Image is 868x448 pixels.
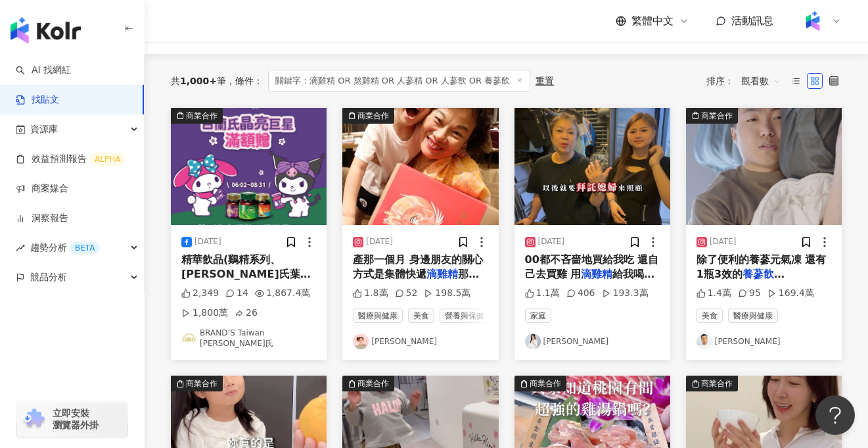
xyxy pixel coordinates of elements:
[186,377,217,390] div: 商業合作
[353,253,483,280] span: 產那一個月 身邊朋友的關心方式是集體快遞
[538,236,565,247] div: [DATE]
[53,407,99,431] span: 立即安裝 瀏覽器外掛
[566,287,595,300] div: 406
[16,243,25,253] span: rise
[30,262,67,292] span: 競品分析
[255,287,310,300] div: 1,867.4萬
[815,395,855,435] iframe: Help Scout Beacon - Open
[16,182,68,195] a: 商案媒合
[353,309,403,323] span: 醫療與健康
[738,287,761,300] div: 95
[181,253,311,295] span: 精華飲品(鷄精系列、[PERSON_NAME]氏葉黃素飲/凍、
[70,241,100,255] div: BETA
[440,309,490,323] span: 營養與保健
[701,377,733,390] div: 商業合作
[21,409,47,430] img: chrome extension
[366,236,393,247] div: [DATE]
[30,233,100,262] span: 趨勢分析
[11,17,81,43] img: logo
[525,309,551,323] span: 家庭
[697,334,831,349] a: KOL Avatar[PERSON_NAME]
[181,330,197,346] img: KOL Avatar
[181,287,219,300] div: 2,349
[30,114,58,144] span: 資源庫
[697,334,712,349] img: KOL Avatar
[235,307,258,320] div: 26
[180,76,217,86] span: 1,000+
[171,76,226,86] div: 共 筆
[268,70,530,92] span: 關鍵字：滴雞精 OR 熬雞精 OR 人蔘精 OR 人蔘飲 OR 養蔘飲
[16,93,59,107] a: 找貼文
[357,377,389,390] div: 商業合作
[181,307,228,320] div: 1,800萬
[602,287,649,300] div: 193.3萬
[525,287,560,300] div: 1.1萬
[226,76,263,86] span: 條件 ：
[536,76,554,86] div: 重置
[731,14,773,27] span: 活動訊息
[697,253,827,280] span: 除了便利的養蔘元氣凍 還有1瓶3效的
[16,64,71,77] a: searchAI 找網紅
[16,212,68,225] a: 洞察報告
[424,287,470,300] div: 198.5萬
[514,108,670,225] img: post-image
[194,236,221,247] div: [DATE]
[742,268,785,280] mark: 養蔘飲
[16,153,126,166] a: 效益預測報告ALPHA
[353,334,369,349] img: KOL Avatar
[171,108,327,225] div: post-image商業合作
[395,287,418,300] div: 52
[342,108,498,225] div: post-image商業合作
[525,253,659,280] span: 00都不吝嗇地買給我吃 還自己去買雞 用
[426,268,458,280] mark: 滴雞精
[342,108,498,225] img: post-image
[767,287,814,300] div: 169.4萬
[800,9,825,34] img: Kolr%20app%20icon%20%281%29.png
[631,14,674,28] span: 繁體中文
[710,236,737,247] div: [DATE]
[728,309,778,323] span: 醫療與健康
[697,287,731,300] div: 1.4萬
[171,108,327,225] img: post-image
[17,401,127,437] a: chrome extension立即安裝 瀏覽器外掛
[353,287,388,300] div: 1.8萬
[686,108,842,225] div: post-image商業合作
[525,334,660,349] a: KOL Avatar[PERSON_NAME]
[353,334,488,349] a: KOL Avatar[PERSON_NAME]
[186,109,217,122] div: 商業合作
[701,109,733,122] div: 商業合作
[706,70,788,91] div: 排序：
[741,70,781,91] span: 觀看數
[530,377,561,390] div: 商業合作
[357,109,389,122] div: 商業合作
[686,108,842,225] img: post-image
[581,268,612,280] mark: 滴雞精
[181,328,316,350] a: KOL AvatarBRAND’S Taiwan [PERSON_NAME]氏
[225,287,248,300] div: 14
[697,309,723,323] span: 美食
[525,334,541,349] img: KOL Avatar
[408,309,434,323] span: 美食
